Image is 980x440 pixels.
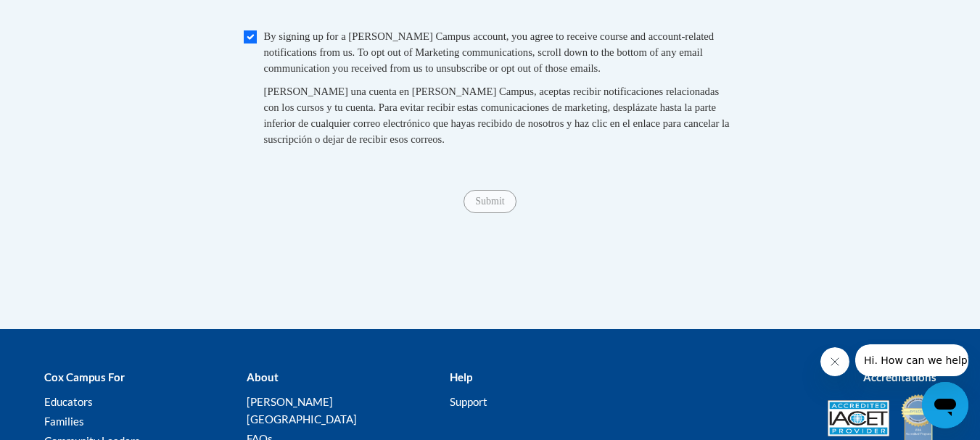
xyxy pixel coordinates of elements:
[450,395,487,408] a: Support
[855,344,968,376] iframe: Message from company
[464,190,516,213] input: Submit
[264,86,730,145] span: [PERSON_NAME] una cuenta en [PERSON_NAME] Campus, aceptas recibir notificaciones relacionadas con...
[922,382,968,428] iframe: Button to launch messaging window
[820,347,849,376] iframe: Close message
[247,370,279,383] b: About
[44,370,125,383] b: Cox Campus For
[450,370,472,383] b: Help
[44,415,84,428] a: Families
[264,30,715,74] span: By signing up for a [PERSON_NAME] Campus account, you agree to receive course and account-related...
[828,400,889,436] img: Accredited IACET® Provider
[247,395,357,426] a: [PERSON_NAME][GEOGRAPHIC_DATA]
[44,395,93,408] a: Educators
[863,370,936,383] b: Accreditations
[9,10,118,22] span: Hi. How can we help?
